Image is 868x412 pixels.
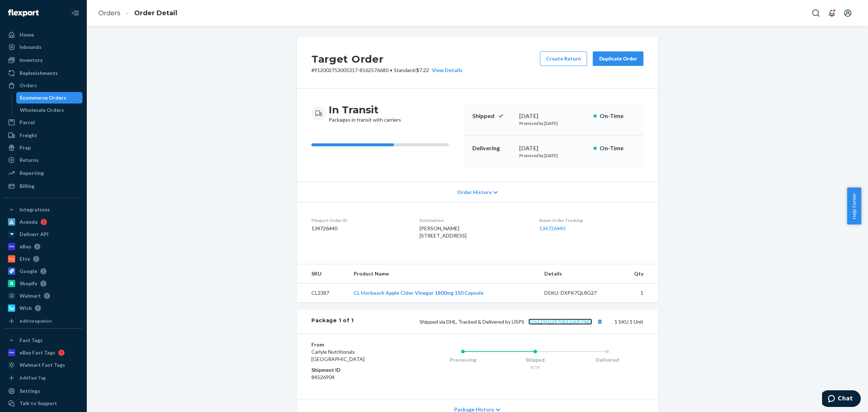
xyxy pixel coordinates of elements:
iframe: Opens a widget where you can chat to one of our agents [822,390,861,408]
div: Freight [20,132,37,139]
dt: Destination [420,217,527,223]
a: 9261290339708150097487 [528,319,592,325]
div: Etsy [20,255,30,262]
ol: breadcrumbs [93,3,183,24]
td: CL2387 [297,283,348,303]
a: eBay Fast Tags [4,347,82,358]
button: Integrations [4,204,82,215]
div: Integrations [20,206,50,213]
a: Etsy [4,253,82,265]
div: Orders [20,82,37,89]
div: Talk to Support [20,400,57,407]
button: Talk to Support [4,398,82,409]
div: Deliverr API [20,231,48,238]
div: Walmart Fast Tags [20,361,65,369]
p: # 912002753005317-8162576680 / $7.22 [311,67,463,74]
div: Processing [427,356,499,363]
p: On-Time [600,112,635,120]
div: Prep [20,144,31,151]
a: Billing [4,180,82,192]
div: [DATE] [519,112,588,120]
div: Acenda [20,218,38,226]
span: Carlyle Nutritionals [GEOGRAPHIC_DATA] [311,349,365,362]
button: Duplicate Order [593,51,643,66]
button: Help Center [847,188,861,224]
a: Prep [4,142,82,154]
p: On-Time [600,144,635,152]
dd: 84526904 [311,374,398,381]
a: Returns [4,154,82,166]
div: Packages in transit with carriers [329,103,401,123]
div: Replenishments [20,70,58,77]
span: • [390,67,392,73]
div: Parcel [20,119,35,126]
div: Duplicate Order [599,55,637,62]
div: Walmart [20,292,41,299]
a: Settings [4,385,82,397]
button: Open Search Box [809,6,823,20]
div: Wholesale Orders [20,106,64,114]
button: Open account menu [841,6,855,20]
div: Inventory [20,56,43,64]
th: SKU [297,264,348,283]
th: Product Name [348,264,539,283]
a: Reporting [4,167,82,179]
div: DSKU: DXPK7QL8G27 [544,289,612,297]
p: Shipped [472,112,514,120]
div: Ecommerce Orders [20,94,66,101]
div: Package 1 of 1 [311,317,354,326]
p: Promised by [DATE] [519,120,588,126]
a: Wholesale Orders [16,104,83,116]
div: eBay Fast Tags [20,349,55,356]
div: Billing [20,182,34,190]
dt: From [311,341,398,348]
dt: Shipment ID [311,366,398,374]
a: 134726440 [539,225,565,231]
p: Promised by [DATE] [519,152,588,159]
span: [PERSON_NAME] [STREET_ADDRESS] [420,225,467,239]
button: View Details [429,67,463,74]
button: Create Return [540,51,587,66]
div: eBay [20,243,31,250]
div: Fast Tags [20,337,43,344]
div: Add Integration [20,318,52,324]
td: 1 [618,283,658,303]
a: Parcel [4,117,82,128]
div: Returns [20,156,39,164]
a: Home [4,29,82,41]
div: Inbounds [20,43,42,51]
a: Wish [4,302,82,314]
div: Wish [20,304,32,312]
span: Order History [457,189,492,196]
button: Fast Tags [4,335,82,346]
button: Open notifications [825,6,839,20]
div: Delivered [571,356,643,363]
a: Freight [4,130,82,141]
dt: Buyer Order Tracking [539,217,643,223]
a: Shopify [4,278,82,289]
span: Standard [394,67,414,73]
a: Orders [4,80,82,91]
div: Home [20,31,34,38]
dd: 134726440 [311,225,408,232]
a: Orders [98,9,120,17]
th: Details [539,264,618,283]
img: Flexport logo [8,9,39,17]
span: Shipped via DHL, Tracked & Delivered by USPS [420,319,604,325]
button: Close Navigation [68,6,82,20]
a: Google [4,265,82,277]
div: Add Fast Tag [20,375,46,381]
a: Deliverr API [4,228,82,240]
a: Acenda [4,216,82,228]
h2: Target Order [311,51,463,67]
th: Qty [618,264,658,283]
div: 1 SKU 1 Unit [354,317,643,326]
a: Replenishments [4,67,82,79]
div: Shipped [499,356,571,363]
div: 8/19 [499,364,571,370]
button: Copy tracking number [595,317,604,326]
h3: In Transit [329,103,401,116]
